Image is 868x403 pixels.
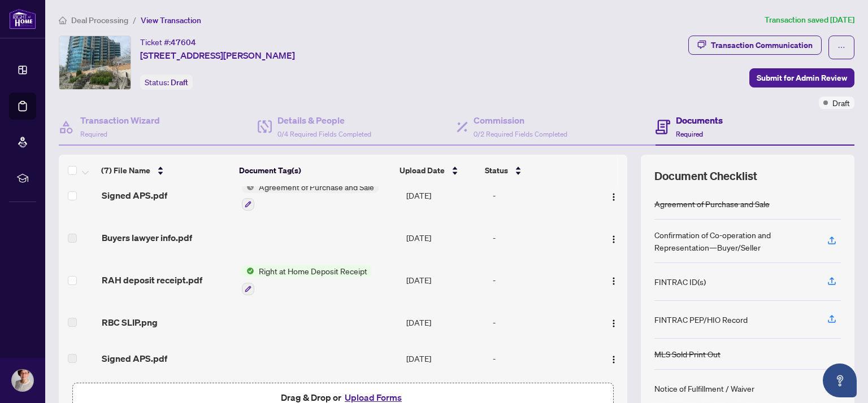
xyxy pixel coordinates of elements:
div: - [493,274,592,286]
span: Right at Home Deposit Receipt [254,265,372,277]
h4: Transaction Wizard [80,113,160,127]
span: [STREET_ADDRESS][PERSON_NAME] [140,49,295,62]
span: Signed APS.pdf [102,189,167,202]
span: Buyers lawyer info.pdf [102,231,192,244]
button: Status IconAgreement of Purchase and Sale [242,181,379,211]
img: logo [9,8,36,29]
span: Signed APS.pdf [102,352,167,365]
img: Logo [609,277,618,286]
span: 0/2 Required Fields Completed [474,130,567,138]
span: Agreement of Purchase and Sale [254,181,379,193]
th: Status [480,155,587,186]
span: Submit for Admin Review [757,69,847,87]
img: Logo [609,355,618,364]
img: Profile Icon [12,370,33,391]
div: MLS Sold Print Out [654,348,721,360]
img: Logo [609,192,618,201]
button: Logo [605,349,623,367]
button: Status IconRight at Home Deposit Receipt [242,265,372,295]
button: Logo [605,186,623,204]
div: Agreement of Purchase and Sale [654,198,770,210]
span: (7) File Name [101,164,150,177]
span: 47604 [171,37,196,47]
button: Logo [605,229,623,247]
li: / [133,14,136,27]
div: Status: [140,75,193,90]
img: Logo [609,235,618,244]
div: Transaction Communication [711,36,813,54]
span: 0/4 Required Fields Completed [277,130,371,138]
div: - [493,189,592,201]
h4: Commission [474,113,567,127]
button: Open asap [823,363,857,397]
img: Status Icon [242,265,254,277]
div: Notice of Fulfillment / Waiver [654,382,754,395]
article: Transaction saved [DATE] [765,14,854,27]
button: Submit for Admin Review [749,68,854,87]
h4: Documents [676,113,723,127]
span: Upload Date [400,164,445,177]
button: Logo [605,313,623,331]
th: (7) File Name [97,155,235,186]
td: [DATE] [402,304,488,340]
div: - [493,352,592,365]
span: Draft [832,97,850,109]
div: - [493,316,592,328]
div: FINTRAC ID(s) [654,275,706,288]
img: IMG-S12147962_1.jpg [59,36,131,89]
span: Document Checklist [654,168,757,184]
td: [DATE] [402,172,488,220]
td: [DATE] [402,256,488,304]
span: ellipsis [837,43,845,51]
img: Logo [609,319,618,328]
span: Required [676,130,703,138]
div: Confirmation of Co-operation and Representation—Buyer/Seller [654,229,814,253]
th: Upload Date [395,155,480,186]
span: Draft [171,77,188,87]
span: RBC SLIP.png [102,316,158,329]
td: [DATE] [402,340,488,376]
span: Status [485,164,508,177]
span: Required [80,130,107,138]
h4: Details & People [277,113,371,127]
span: Deal Processing [71,15,128,25]
div: FINTRAC PEP/HIO Record [654,313,748,326]
span: View Transaction [141,15,201,25]
span: RAH deposit receipt.pdf [102,273,202,287]
th: Document Tag(s) [235,155,394,186]
img: Status Icon [242,181,254,193]
td: [DATE] [402,220,488,256]
button: Transaction Communication [688,36,822,55]
div: Ticket #: [140,36,196,49]
span: home [59,16,67,24]
button: Logo [605,271,623,289]
div: - [493,231,592,244]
